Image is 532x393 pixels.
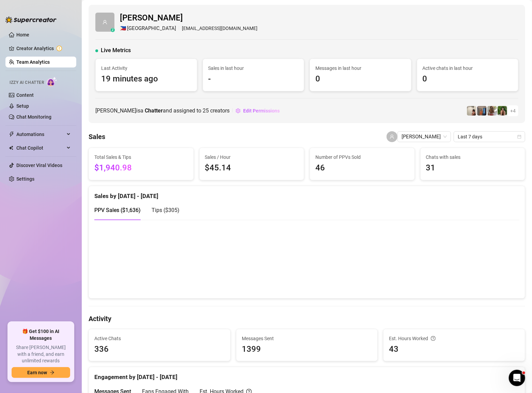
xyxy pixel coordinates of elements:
span: Total Sales & Tips [94,153,188,161]
span: 25 [203,107,209,114]
span: 336 [94,343,225,356]
span: arrow-right [50,370,54,375]
span: $1,940.98 [94,162,188,175]
a: Setup [16,103,29,109]
a: Content [16,92,34,98]
span: 31 [426,162,520,175]
span: calendar [517,135,521,139]
span: Messages in last hour [315,64,406,72]
span: user [390,134,394,139]
span: - [208,73,299,86]
img: Nathaniel [487,106,497,116]
a: Settings [16,176,34,182]
span: [GEOGRAPHIC_DATA] [127,25,176,33]
span: question-circle [431,335,436,342]
span: Anjo Ty [402,132,447,142]
span: Share [PERSON_NAME] with a friend, and earn unlimited rewards [12,344,70,364]
span: Edit Permissions [243,108,280,114]
span: Chat Copilot [16,142,65,153]
span: 19 minutes ago [101,73,191,86]
a: Creator Analytics exclamation-circle [16,43,71,54]
span: setting [236,108,240,113]
div: Engagement by [DATE] - [DATE] [94,367,519,382]
span: Sales / Hour [205,153,299,161]
span: PPV Sales ( $1,636 ) [94,207,141,213]
span: [PERSON_NAME] is a and assigned to creators [95,106,230,115]
span: Active chats in last hour [423,64,513,72]
span: Number of PPVs Sold [315,153,409,161]
h4: Activity [89,314,525,323]
span: Last 7 days [458,132,521,142]
b: Chatter [145,107,163,114]
img: AI Chatter [47,77,57,87]
span: 46 [315,162,409,175]
span: Chats with sales [426,153,520,161]
span: user [103,20,107,25]
img: Wayne [477,106,487,116]
span: thunderbolt [9,132,14,137]
img: Ralphy [467,106,476,116]
h4: Sales [89,132,105,141]
button: Edit Permissions [235,105,280,116]
a: Chat Monitoring [16,114,51,120]
button: Earn nowarrow-right [12,367,70,378]
span: Last Activity [101,64,191,72]
span: + 4 [510,107,516,115]
span: Tips ( $305 ) [152,207,179,213]
span: Live Metrics [101,46,131,55]
iframe: Intercom live chat [509,370,525,386]
span: Active Chats [94,335,225,342]
span: 1399 [242,343,372,356]
div: z [111,28,115,32]
span: 0 [423,73,513,86]
div: [EMAIL_ADDRESS][DOMAIN_NAME] [120,25,257,33]
span: Automations [16,129,65,140]
span: Messages Sent [242,335,372,342]
span: $45.14 [205,162,299,175]
a: Home [16,32,29,37]
span: [PERSON_NAME] [120,12,257,25]
span: 0 [315,73,406,86]
img: Nathaniel [498,106,507,116]
span: Izzy AI Chatter [10,79,44,86]
span: Sales in last hour [208,64,299,72]
a: Discover Viral Videos [16,163,62,168]
span: 43 [389,343,519,356]
span: 🎁 Get $100 in AI Messages [12,328,70,342]
div: Sales by [DATE] - [DATE] [94,186,519,201]
span: Earn now [27,370,47,375]
span: 🇵🇭 [120,25,126,33]
div: Est. Hours Worked [389,335,519,342]
a: Team Analytics [16,59,50,65]
img: Chat Copilot [9,146,13,150]
img: logo-BBDzfeDw.svg [5,16,57,23]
